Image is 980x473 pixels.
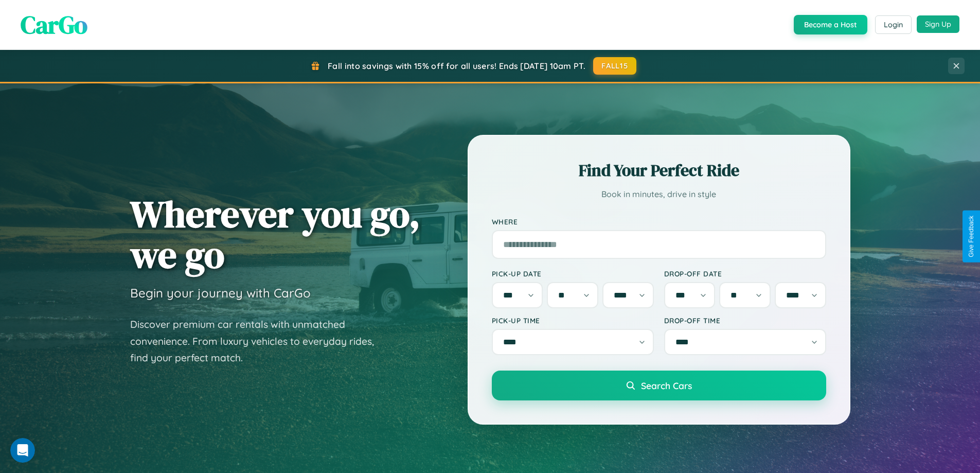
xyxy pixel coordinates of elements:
span: CarGo [21,8,87,42]
button: Become a Host [794,15,867,34]
h1: Wherever you go, we go [130,194,420,275]
span: Fall into savings with 15% off for all users! Ends [DATE] 10am PT. [328,61,585,71]
h3: Begin your journey with CarGo [130,285,311,301]
span: Search Cars [641,380,692,391]
p: Discover premium car rentals with unmatched convenience. From luxury vehicles to everyday rides, ... [130,316,387,366]
label: Where [492,217,826,226]
h2: Find Your Perfect Ride [492,159,826,182]
button: Search Cars [492,371,826,400]
p: Book in minutes, drive in style [492,187,826,202]
label: Pick-up Time [492,316,654,325]
button: Sign Up [917,15,959,33]
label: Drop-off Time [664,316,826,325]
button: Login [875,15,912,34]
button: FALL15 [593,57,636,75]
div: Give Feedback [968,216,975,257]
iframe: Intercom live chat [10,438,35,463]
label: Pick-up Date [492,269,654,278]
label: Drop-off Date [664,269,826,278]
